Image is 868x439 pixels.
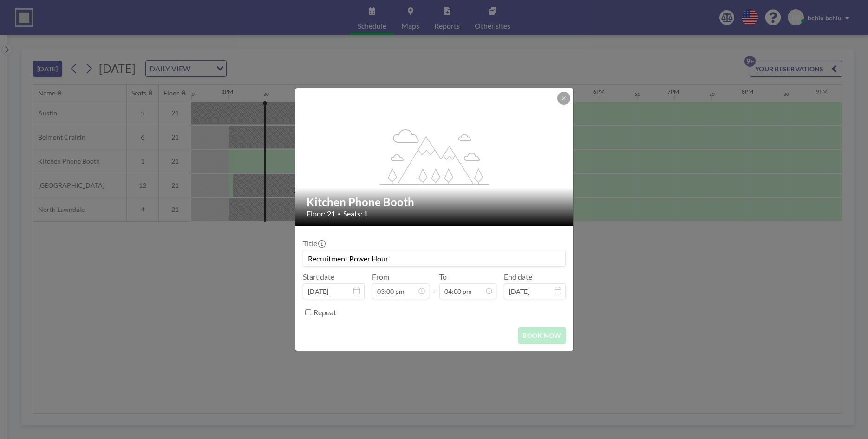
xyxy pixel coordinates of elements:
[303,239,325,248] label: Title
[343,209,368,218] span: Seats: 1
[433,275,436,296] span: -
[518,327,565,344] button: BOOK NOW
[307,209,335,218] span: Floor: 21
[372,272,389,281] label: From
[303,272,334,281] label: Start date
[303,250,565,266] input: bchiu's reservation
[338,210,341,217] span: •
[307,195,563,209] h2: Kitchen Phone Booth
[439,272,447,281] label: To
[379,128,489,184] g: flex-grow: 1.2;
[504,272,532,281] label: End date
[313,308,336,317] label: Repeat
